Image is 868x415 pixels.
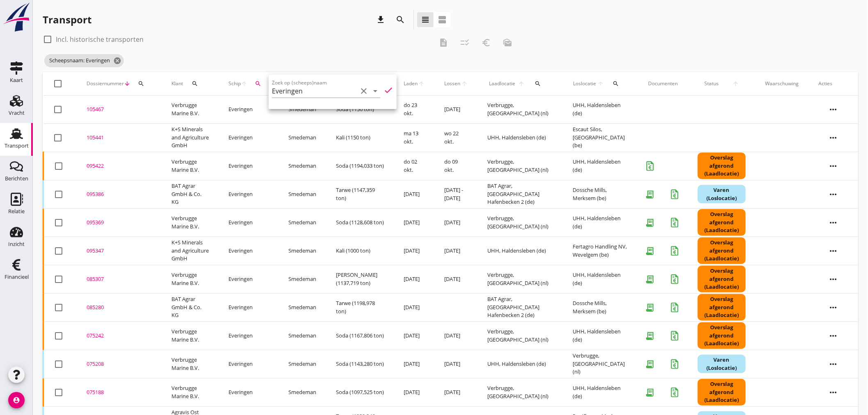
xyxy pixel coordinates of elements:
td: do 02 okt. [394,152,434,180]
i: more_horiz [822,239,845,262]
i: arrow_upward [517,80,526,87]
div: Inzicht [8,242,25,247]
i: more_horiz [822,126,845,149]
img: logo-small.a267ee39.svg [2,2,31,32]
i: more_horiz [822,98,845,121]
td: Soda (1128,608 ton) [326,208,394,237]
i: more_horiz [822,353,845,376]
div: 095347 [87,247,152,255]
td: [DATE] [394,350,434,378]
i: receipt_long [642,214,658,231]
i: more_horiz [822,155,845,178]
td: Dossche Mills, Merksem (be) [563,293,638,322]
i: arrow_upward [461,80,468,87]
div: Acties [819,80,848,87]
span: Loslocatie [573,80,597,87]
i: search [613,80,619,87]
i: receipt_long [642,186,658,203]
i: more_horiz [822,268,845,291]
span: Status [698,80,726,87]
td: [DATE] [394,378,434,406]
td: Smedeman [279,123,326,152]
td: [DATE] [394,322,434,350]
td: Smedeman [279,180,326,208]
td: Verbrugge, [GEOGRAPHIC_DATA] (nl) [478,96,563,124]
td: Verbrugge, [GEOGRAPHIC_DATA] (nl) [563,350,638,378]
div: Overslag afgerond (Laadlocatie) [698,153,746,179]
i: receipt_long [642,384,658,401]
td: Dossche Mills, Merksem (be) [563,180,638,208]
div: Overslag afgerond (Laadlocatie) [698,266,746,292]
div: Overslag afgerond (Laadlocatie) [698,209,746,236]
td: Smedeman [279,322,326,350]
td: Everingen [219,96,279,124]
span: Dossiernummer [87,80,124,87]
td: ma 13 okt. [394,123,434,152]
div: 095386 [87,190,152,198]
td: [DATE] [434,350,478,378]
div: Kaart [10,78,23,83]
i: more_horiz [822,381,845,404]
i: search [138,80,144,87]
td: Smedeman [279,152,326,180]
td: Everingen [219,208,279,237]
i: more_horiz [822,211,845,234]
td: Escaut Silos, [GEOGRAPHIC_DATA] (be) [563,123,638,152]
td: Verbrugge Marine B.V. [162,265,219,293]
div: 105441 [87,134,152,142]
td: Smedeman [279,208,326,237]
div: 075188 [87,388,152,397]
td: UHH, Haldensleben (de) [563,265,638,293]
i: receipt_long [642,243,658,259]
i: receipt_long [642,356,658,372]
div: Transport [43,13,91,26]
td: Everingen [219,123,279,152]
i: receipt_long [642,328,658,344]
td: Verbrugge, [GEOGRAPHIC_DATA] (nl) [478,152,563,180]
div: 075242 [87,332,152,340]
div: Varen (Loslocatie) [698,185,746,203]
i: more_horiz [822,296,845,319]
td: Smedeman [279,96,326,124]
i: search [192,80,198,87]
i: more_horiz [822,183,845,206]
td: Verbrugge Marine B.V. [162,208,219,237]
td: Everingen [219,237,279,265]
td: [DATE] [434,208,478,237]
td: UHH, Haldensleben (de) [563,378,638,406]
span: Lossen [444,80,461,87]
input: Zoek op (scheeps)naam [272,84,357,98]
td: K+S Minerals and Agriculture GmbH [162,123,219,152]
div: Overslag afgerond (Laadlocatie) [698,322,746,349]
td: Everingen [219,350,279,378]
i: arrow_drop_down [370,86,380,96]
i: arrow_upward [241,80,247,87]
div: Overslag afgerond (Laadlocatie) [698,237,746,264]
td: BAT Agrar, [GEOGRAPHIC_DATA] Hafenbecken 2 (de) [478,180,563,208]
div: Berichten [5,176,28,181]
td: Verbrugge Marine B.V. [162,322,219,350]
td: Verbrugge, [GEOGRAPHIC_DATA] (nl) [478,378,563,406]
td: do 09 okt. [434,152,478,180]
td: Everingen [219,180,279,208]
td: Soda (1194,033 ton) [326,152,394,180]
i: search [535,80,541,87]
div: Documenten [649,80,678,87]
i: view_headline [420,15,430,25]
div: 105467 [87,105,152,114]
i: clear [359,86,369,96]
i: receipt_long [642,271,658,287]
div: Varen (Loslocatie) [698,355,746,373]
i: arrow_upward [726,80,746,87]
span: Laden [404,80,418,87]
i: check [384,85,393,95]
td: BAT Agrar GmbH & Co. KG [162,180,219,208]
td: Verbrugge, [GEOGRAPHIC_DATA] (nl) [478,265,563,293]
i: view_agenda [437,15,447,25]
td: Everingen [219,152,279,180]
div: 075208 [87,360,152,368]
td: Kali (1150 ton) [326,123,394,152]
label: Incl. historische transporten [56,35,144,43]
i: search [395,15,405,25]
td: UHH, Haldensleben (de) [563,96,638,124]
